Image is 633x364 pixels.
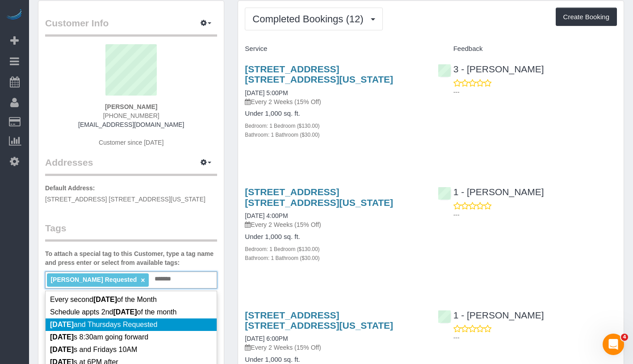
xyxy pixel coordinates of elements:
[50,308,176,316] span: Schedule appts 2nd of the month
[621,334,628,341] span: 4
[45,17,217,37] legend: Customer Info
[50,333,148,341] span: s 8:30am going forward
[453,333,617,342] p: ---
[245,212,288,219] a: [DATE] 4:00PM
[245,187,393,207] a: [STREET_ADDRESS] [STREET_ADDRESS][US_STATE]
[556,8,617,26] button: Create Booking
[113,308,137,316] em: [DATE]
[438,64,544,74] a: 3 - [PERSON_NAME]
[50,346,137,353] span: s and Fridays 10AM
[245,246,319,252] small: Bedroom: 1 Bedroom ($130.00)
[245,97,424,106] p: Every 2 Weeks (15% Off)
[50,333,74,341] em: [DATE]
[245,132,319,138] small: Bathroom: 1 Bathroom ($30.00)
[245,335,288,342] a: [DATE] 6:00PM
[245,89,288,96] a: [DATE] 5:00PM
[5,9,23,21] img: Automaid Logo
[245,45,424,53] h4: Service
[438,310,544,320] a: 1 - [PERSON_NAME]
[245,123,319,129] small: Bedroom: 1 Bedroom ($130.00)
[603,334,624,355] iframe: Intercom live chat
[45,184,95,192] label: Default Address:
[252,13,368,25] span: Completed Bookings (12)
[45,196,205,203] span: [STREET_ADDRESS] [STREET_ADDRESS][US_STATE]
[50,276,137,283] span: [PERSON_NAME] Requested
[245,233,424,241] h4: Under 1,000 sq. ft.
[45,222,217,242] legend: Tags
[103,112,159,119] span: [PHONE_NUMBER]
[245,310,393,331] a: [STREET_ADDRESS] [STREET_ADDRESS][US_STATE]
[245,255,319,261] small: Bathroom: 1 Bathroom ($30.00)
[141,276,145,284] a: ×
[438,45,617,53] h4: Feedback
[245,343,424,352] p: Every 2 Weeks (15% Off)
[453,88,617,96] p: ---
[453,210,617,219] p: ---
[245,8,382,30] button: Completed Bookings (12)
[50,296,157,303] span: Every second of the Month
[50,321,157,328] span: and Thursdays Requested
[93,296,117,303] em: [DATE]
[45,249,217,267] label: To attach a special tag to this Customer, type a tag name and press enter or select from availabl...
[245,110,424,117] h4: Under 1,000 sq. ft.
[50,346,74,353] em: [DATE]
[78,121,184,128] a: [EMAIL_ADDRESS][DOMAIN_NAME]
[245,220,424,229] p: Every 2 Weeks (15% Off)
[105,103,157,110] strong: [PERSON_NAME]
[438,187,544,197] a: 1 - [PERSON_NAME]
[245,64,393,84] a: [STREET_ADDRESS] [STREET_ADDRESS][US_STATE]
[245,356,424,364] h4: Under 1,000 sq. ft.
[50,321,74,328] em: [DATE]
[99,139,163,146] span: Customer since [DATE]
